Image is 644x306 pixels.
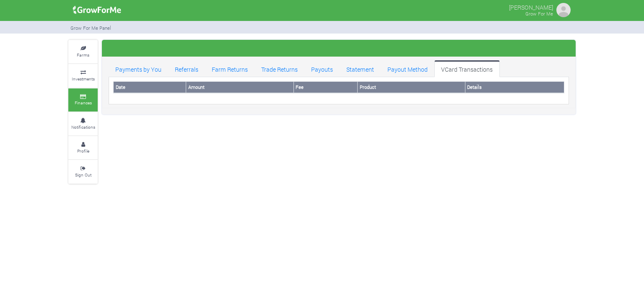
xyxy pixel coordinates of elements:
[186,82,294,93] th: Amount
[68,136,98,159] a: Profile
[77,52,89,58] small: Farms
[114,82,186,93] th: Date
[254,60,304,77] a: Trade Returns
[71,124,95,130] small: Notifications
[68,40,98,63] a: Farms
[465,82,564,93] th: Details
[205,60,254,77] a: Farm Returns
[75,172,91,178] small: Sign Out
[525,10,553,17] small: Grow For Me
[68,112,98,135] a: Notifications
[358,82,465,93] th: Product
[109,60,168,77] a: Payments by You
[70,2,124,18] img: growforme image
[304,60,340,77] a: Payouts
[77,148,89,154] small: Profile
[293,82,357,93] th: Fee
[381,60,434,77] a: Payout Method
[340,60,381,77] a: Statement
[68,88,98,112] a: Finances
[168,60,205,77] a: Referrals
[68,160,98,183] a: Sign Out
[555,2,572,18] img: growforme image
[509,2,553,12] p: [PERSON_NAME]
[70,25,111,31] small: Grow For Me Panel
[434,60,499,77] a: VCard Transactions
[72,76,95,82] small: Investments
[68,64,98,87] a: Investments
[75,100,92,106] small: Finances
